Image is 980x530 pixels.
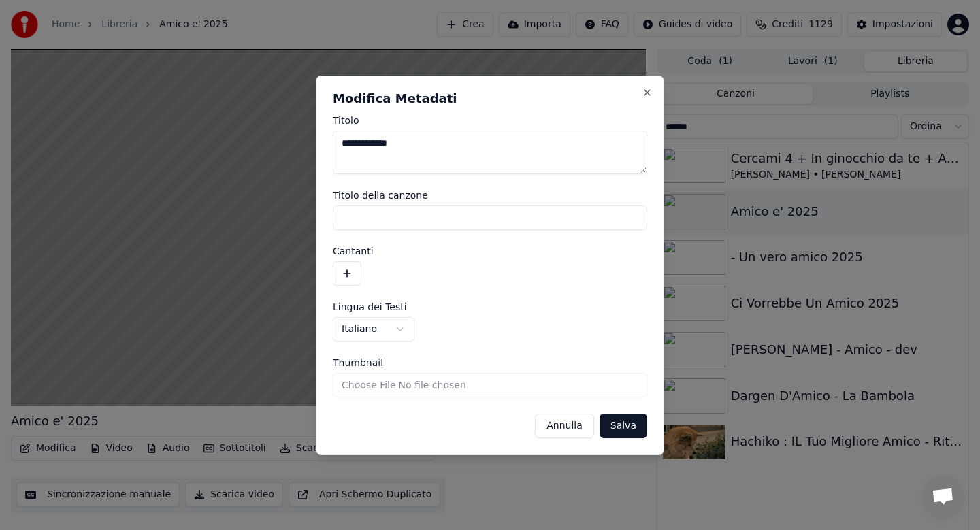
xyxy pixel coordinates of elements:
[600,414,647,438] button: Salva
[535,414,594,438] button: Annulla
[333,302,407,312] span: Lingua dei Testi
[333,116,647,125] label: Titolo
[333,246,647,256] label: Cantanti
[333,358,383,367] span: Thumbnail
[333,93,647,105] h2: Modifica Metadati
[333,191,647,200] label: Titolo della canzone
